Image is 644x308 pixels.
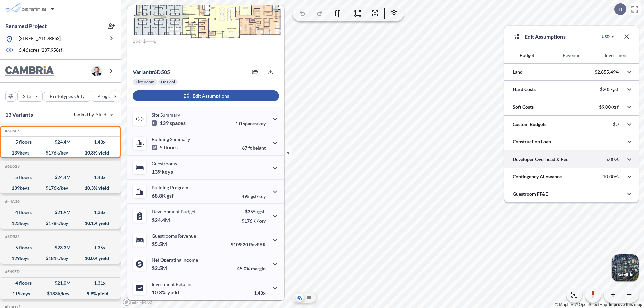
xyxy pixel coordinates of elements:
a: Mapbox [555,302,574,307]
p: Guestroom FF&E [513,191,548,197]
img: Switcher Image [612,254,639,281]
p: Contingency Allowance [513,173,562,180]
button: Revenue [549,47,594,63]
p: 5.46 acres ( 237,958 sf) [19,47,64,54]
p: Net Operating Income [152,257,198,263]
a: OpenStreetMap [575,302,607,307]
p: $0 [613,121,619,127]
span: height [253,145,266,151]
p: $5.5M [152,241,168,247]
button: Switcher ImageSatellite [612,254,639,281]
button: Budget [504,47,549,63]
h5: Click to copy the code [4,164,20,169]
p: 5 [152,144,178,151]
span: Yield [96,111,107,118]
p: 67 [242,145,266,151]
p: 68.8K [152,192,174,199]
p: [STREET_ADDRESS] [19,35,61,43]
p: 45.0% [237,266,266,271]
a: Improve this map [609,302,642,307]
p: Program [97,93,116,100]
p: 1.43x [254,290,266,296]
p: 139 [152,120,186,126]
p: Guestrooms [152,161,177,166]
div: USD [602,34,610,39]
p: Building Summary [152,136,190,142]
p: 13 Variants [5,111,33,119]
p: $205/gsf [600,86,619,93]
button: Site Plan [305,294,313,302]
p: D [618,6,622,12]
span: RevPAR [249,242,266,247]
button: Prototypes Only [44,91,90,102]
p: 10.3% [152,289,179,296]
p: $2,855,494 [595,69,619,75]
p: Flex Room [136,79,154,85]
p: $2.5M [152,265,168,271]
p: Development Budget [152,209,196,214]
p: 139 [152,168,173,175]
p: 495 [241,193,266,199]
p: Renamed Project [5,22,47,30]
h5: Click to copy the code [4,234,20,239]
span: /gsf [257,209,264,214]
p: Satellite [617,272,633,278]
p: Edit Assumptions [525,33,566,41]
p: Construction Loan [513,138,551,145]
span: spaces [170,120,186,126]
p: Guestrooms Revenue [152,233,196,239]
p: Building Program [152,185,189,190]
p: Site [23,93,31,100]
a: Mapbox homepage [123,298,152,306]
img: user logo [91,66,102,76]
p: $176K [241,218,266,224]
button: Aerial View [296,294,304,302]
img: BrandImage [5,66,54,76]
p: $355 [241,209,266,214]
span: Variant [133,69,151,75]
p: Site Summary [152,112,180,118]
button: Site [17,91,43,102]
span: keys [162,168,173,175]
p: Land [513,69,523,75]
span: /key [257,218,266,224]
p: $24.4M [152,217,171,223]
span: spaces/key [243,121,266,126]
span: margin [251,266,266,271]
h5: Click to copy the code [4,199,20,204]
p: $109.20 [231,242,266,247]
p: Soft Costs [513,104,534,110]
p: Hard Costs [513,86,536,93]
h5: Click to copy the code [4,269,20,274]
span: gsf [167,192,174,199]
h5: Click to copy the code [4,129,20,133]
span: ft [248,145,252,151]
p: 1.0 [235,121,266,126]
button: Ranked by Yield [67,109,117,120]
p: 10.00% [603,174,619,180]
p: Custom Budgets [513,121,546,128]
button: Investment [594,47,639,63]
span: yield [167,289,179,296]
p: $9.00/gsf [599,104,619,110]
p: No Pool [161,79,175,85]
span: gsf/key [251,193,266,199]
p: Investment Returns [152,281,192,287]
span: floors [164,144,178,151]
p: # 6d505 [133,69,170,75]
p: Prototypes Only [50,93,85,100]
button: Edit Assumptions [133,90,279,101]
button: Program [92,91,128,102]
